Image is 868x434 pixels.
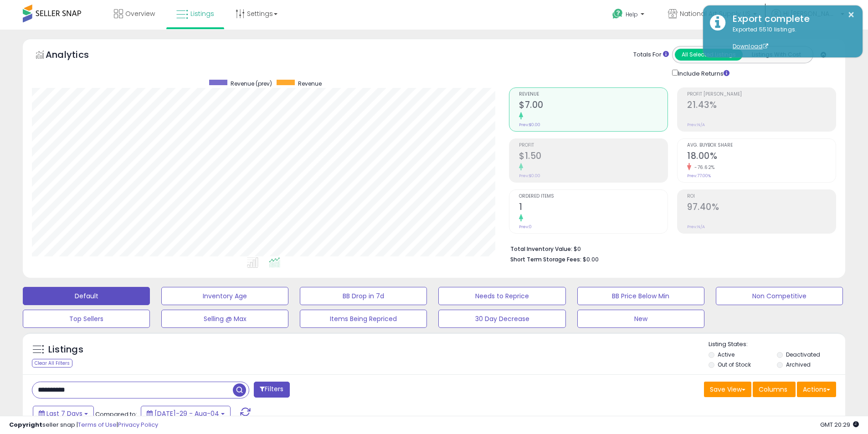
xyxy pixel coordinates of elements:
small: Prev: $0.00 [519,122,540,128]
button: Actions [797,382,836,397]
label: Out of Stock [718,361,751,368]
button: Items Being Repriced [300,310,427,328]
span: Columns [759,385,787,394]
span: Revenue [298,80,322,87]
button: × [847,9,855,20]
div: Include Returns [665,68,740,78]
span: Profit [PERSON_NAME] [687,92,836,97]
div: Exported 5510 listings. [726,26,856,51]
h5: Analytics [46,48,107,63]
span: Revenue (prev) [231,80,272,87]
button: 30 Day Decrease [438,310,565,328]
h2: $7.00 [519,100,668,112]
label: Deactivated [786,351,820,358]
span: Compared to: [95,410,137,419]
button: Top Sellers [23,310,150,328]
small: Prev: N/A [687,224,705,230]
h5: Listings [48,343,83,356]
button: Columns [753,382,796,397]
b: Short Term Storage Fees: [510,255,581,263]
span: Profit [519,143,668,148]
button: Selling @ Max [161,310,288,328]
a: Download [733,42,768,50]
button: Needs to Reprice [438,287,565,305]
button: Inventory Age [161,287,288,305]
h2: 1 [519,202,668,214]
button: [DATE]-29 - Aug-04 [141,406,231,421]
span: Overview [125,9,155,18]
small: Prev: N/A [687,122,705,128]
div: Totals For [633,51,669,59]
h2: 21.43% [687,100,836,112]
b: Total Inventory Value: [510,245,572,253]
span: $0.00 [583,255,599,264]
a: Terms of Use [78,420,117,429]
span: National Art Supply US [680,9,750,18]
span: Ordered Items [519,194,668,199]
div: Export complete [726,12,856,26]
button: Save View [704,382,751,397]
button: BB Price Below Min [577,287,704,305]
li: $0 [510,243,829,254]
h2: 97.40% [687,202,836,214]
button: New [577,310,704,328]
div: Clear All Filters [32,359,72,368]
small: Prev: $0.00 [519,173,540,179]
span: ROI [687,194,836,199]
span: Last 7 Days [46,409,82,418]
small: -76.62% [691,164,715,171]
strong: Copyright [9,420,42,429]
span: Listings [190,9,214,18]
button: Filters [254,382,289,398]
button: Non Competitive [716,287,843,305]
p: Listing States: [709,340,845,349]
label: Archived [786,361,811,368]
button: Default [23,287,150,305]
div: seller snap | | [9,421,158,429]
small: Prev: 77.00% [687,173,711,179]
span: [DATE]-29 - Aug-04 [154,409,219,418]
i: Get Help [612,8,623,20]
a: Privacy Policy [118,420,158,429]
small: Prev: 0 [519,224,532,230]
span: Avg. Buybox Share [687,143,836,148]
span: 2025-08-12 20:29 GMT [820,420,859,429]
span: Help [626,10,638,18]
button: All Selected Listings [675,49,743,61]
h2: $1.50 [519,151,668,163]
a: Help [605,1,653,30]
h2: 18.00% [687,151,836,163]
span: Revenue [519,92,668,97]
button: Last 7 Days [33,406,94,421]
label: Active [718,351,734,358]
button: BB Drop in 7d [300,287,427,305]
